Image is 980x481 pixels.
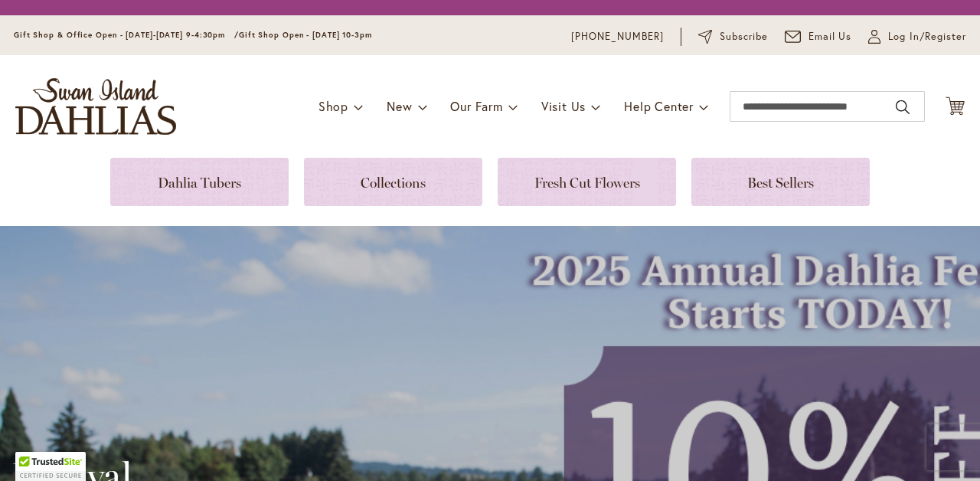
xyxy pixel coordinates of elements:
span: Log In/Register [888,29,966,44]
span: Email Us [808,29,852,44]
a: [PHONE_NUMBER] [571,29,664,44]
a: Email Us [785,29,852,44]
span: Shop [318,98,348,114]
span: Gift Shop Open - [DATE] 10-3pm [239,30,372,40]
button: Search [896,95,910,119]
a: Subscribe [698,29,768,44]
span: Our Farm [450,98,502,114]
span: New [387,98,412,114]
span: Visit Us [541,98,586,114]
a: store logo [15,78,176,135]
a: Log In/Register [868,29,966,44]
span: Gift Shop & Office Open - [DATE]-[DATE] 9-4:30pm / [14,30,239,40]
span: Subscribe [720,29,768,44]
span: Help Center [624,98,694,114]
